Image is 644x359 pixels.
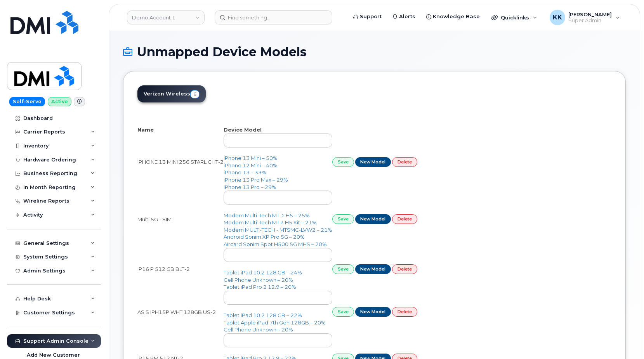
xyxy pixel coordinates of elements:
[137,85,206,102] a: Verizon Wireless6
[332,214,354,224] a: Save
[355,214,391,224] a: New Model
[137,291,224,333] td: ASIS IPH15P WHT 128GB US-2
[355,157,391,167] a: New Model
[332,307,354,317] a: Save
[355,307,391,317] a: New Model
[224,177,288,183] a: iPhone 13 Pro Max – 29%
[224,269,302,276] a: Tablet iPad 10.2 128 GB – 24%
[137,134,224,191] td: IPHONE 13 MINI 256 STARLIGHT-2
[224,126,332,134] th: Device Model
[355,264,391,274] a: New Model
[224,219,317,225] a: Modem Multi-Tech MTR-H5 Kit – 21%
[190,90,200,99] span: 6
[332,264,354,274] a: Save
[224,284,296,290] a: Tablet iPad Pro 2 12.9 – 20%
[224,162,278,168] a: iPhone 12 Mini – 40%
[224,326,293,333] a: Cell Phone Unknown – 20%
[137,191,224,248] td: Multi 5G - SIM
[332,157,354,167] a: Save
[137,248,224,291] td: IP16 P 512 GB BLT-2
[224,277,293,283] a: Cell Phone Unknown – 20%
[224,241,327,247] a: Aircard Sonim Spot H500 5G MHS – 20%
[224,312,302,318] a: Tablet iPad 10.2 128 GB – 22%
[123,45,626,59] h1: Unmapped Device Models
[224,234,305,240] a: Android Sonim XP Pro 5G – 20%
[224,227,332,233] a: Modem MULTI-TECH - MTSMC-LVW2 – 21%
[392,214,417,224] a: Delete
[392,307,417,317] a: Delete
[224,184,276,190] a: iPhone 13 Pro – 29%
[224,155,278,161] a: iPhone 13 Mini – 50%
[392,157,417,167] a: Delete
[224,212,310,219] a: Modem Multi-Tech MTD-H5 – 25%
[224,169,266,175] a: iPhone 13 – 33%
[392,264,417,274] a: Delete
[137,126,224,134] th: Name
[224,319,326,326] a: Tablet Apple iPad 7th Gen 128GB – 20%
